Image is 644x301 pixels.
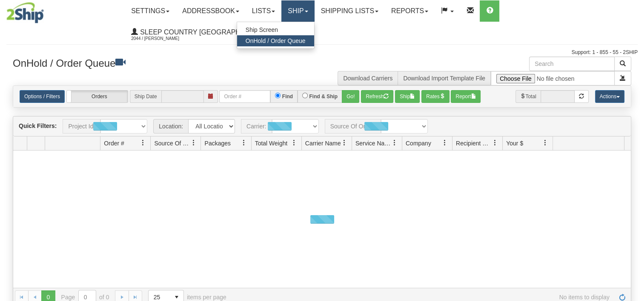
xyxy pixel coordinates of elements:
input: Order # [219,90,270,103]
span: Source Of Order [154,139,190,148]
input: Search [529,57,615,71]
a: Carrier Name filter column settings [337,136,352,150]
span: Ship Screen [246,26,278,33]
img: logo2044.jpg [6,2,44,23]
a: Addressbook [176,0,246,22]
span: Total Weight [255,139,288,148]
input: Import [491,71,615,85]
span: Company [406,139,431,148]
span: Ship Date [130,90,161,103]
a: Sleep Country [GEOGRAPHIC_DATA] 2044 / [PERSON_NAME] [125,22,280,43]
button: Search [614,57,631,71]
a: Packages filter column settings [237,136,251,150]
a: Recipient Country filter column settings [488,136,502,150]
span: Total [515,90,540,103]
a: Your $ filter column settings [538,136,552,150]
span: OnHold / Order Queue [246,37,306,44]
span: Packages [204,139,230,148]
a: Ship [281,0,314,22]
span: Your $ [506,139,523,148]
a: Source Of Order filter column settings [186,136,200,150]
a: Company filter column settings [438,136,452,150]
span: Location: [153,119,188,133]
span: No items to display [238,294,610,301]
a: Options / Filters [20,90,65,103]
label: Quick Filters: [19,122,57,130]
span: Recipient Country [456,139,492,148]
button: Refresh [361,90,393,103]
a: Service Name filter column settings [387,136,402,150]
span: 2044 / [PERSON_NAME] [131,34,195,43]
a: Reports [385,0,435,22]
div: Support: 1 - 855 - 55 - 2SHIP [6,49,638,56]
a: OnHold / Order Queue [237,35,314,46]
a: Shipping lists [315,0,385,22]
span: Sleep Country [GEOGRAPHIC_DATA] [138,28,270,36]
a: Download Carriers [343,75,392,82]
a: Settings [125,0,176,22]
div: grid toolbar [13,116,631,136]
span: Carrier Name [305,139,341,148]
button: Rates [421,90,449,103]
label: Find [282,93,293,100]
span: Service Name [355,139,392,148]
button: Actions [595,90,624,103]
a: Total Weight filter column settings [287,136,301,150]
span: Order # [104,139,124,148]
h3: OnHold / Order Queue [13,57,316,69]
a: Order # filter column settings [136,136,150,150]
a: Download Import Template File [403,75,485,82]
a: Lists [246,0,281,22]
label: Orders [67,91,128,102]
label: Find & Ship [309,93,338,100]
button: Report [451,90,481,103]
button: Ship [395,90,420,103]
button: Go! [342,90,359,103]
a: Ship Screen [237,24,314,35]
